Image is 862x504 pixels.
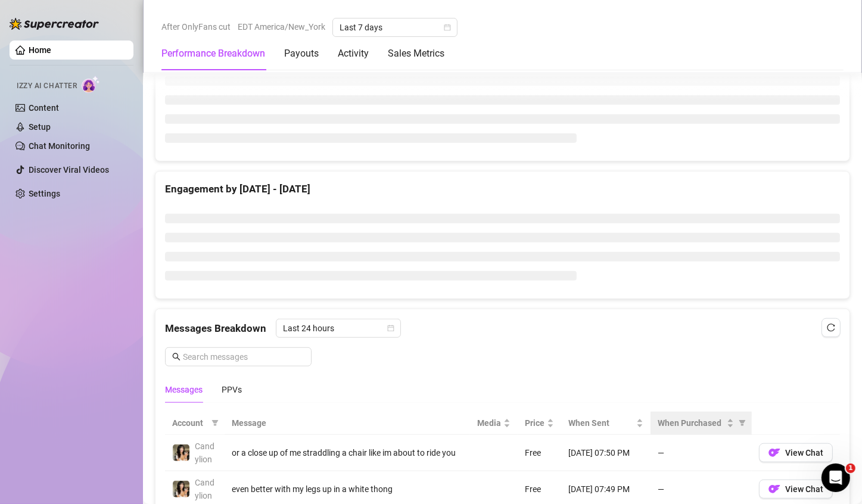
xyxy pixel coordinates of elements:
[568,416,634,430] span: When Sent
[846,463,855,473] span: 1
[29,165,109,175] a: Discover Viral Videos
[651,412,752,435] th: When Purchased
[173,444,189,461] img: Candylion
[29,45,51,55] a: Home
[183,350,304,363] input: Search messages
[209,414,221,432] span: filter
[165,181,840,197] div: Engagement by [DATE] - [DATE]
[387,325,394,332] span: calendar
[388,46,444,61] div: Sales Metrics
[173,481,189,497] img: Candylion
[232,483,463,496] div: even better with my legs up in a white thong
[222,383,242,396] div: PPVs
[736,414,748,432] span: filter
[211,419,219,427] span: filter
[785,484,823,494] span: View Chat
[518,412,561,435] th: Price
[651,435,752,471] td: —
[477,416,501,430] span: Media
[17,80,77,92] span: Izzy AI Chatter
[161,46,265,61] div: Performance Breakdown
[284,46,319,61] div: Payouts
[172,353,181,361] span: search
[768,483,780,495] img: OF
[561,435,651,471] td: [DATE] 07:50 PM
[340,18,450,36] span: Last 7 days
[759,451,833,461] a: OFView Chat
[283,319,394,337] span: Last 24 hours
[470,412,518,435] th: Media
[195,441,214,464] span: Candylion
[161,18,231,36] span: After OnlyFans cut
[759,480,833,499] button: OFView Chat
[238,18,325,36] span: EDT America/New_York
[768,447,780,459] img: OF
[29,141,90,151] a: Chat Monitoring
[759,487,833,497] a: OFView Chat
[518,435,561,471] td: Free
[338,46,369,61] div: Activity
[29,189,60,198] a: Settings
[29,103,59,113] a: Content
[827,323,835,332] span: reload
[225,412,470,435] th: Message
[195,478,214,500] span: Candylion
[82,76,100,93] img: AI Chatter
[759,443,833,462] button: OFView Chat
[821,463,850,492] iframe: Intercom live chat
[10,18,99,30] img: logo-BBDzfeDw.svg
[525,416,544,430] span: Price
[561,412,651,435] th: When Sent
[658,416,724,430] span: When Purchased
[165,319,840,338] div: Messages Breakdown
[172,416,207,430] span: Account
[444,24,451,31] span: calendar
[785,448,823,458] span: View Chat
[29,122,51,132] a: Setup
[165,383,203,396] div: Messages
[232,446,463,459] div: or a close up of me straddling a chair like im about to ride you
[739,419,746,427] span: filter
